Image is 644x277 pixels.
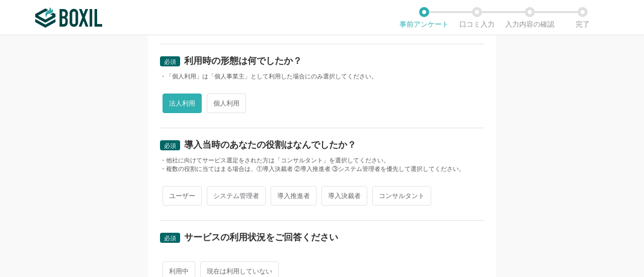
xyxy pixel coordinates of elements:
span: コンサルタント [372,186,431,206]
span: ユーザー [163,186,202,206]
span: 必須 [164,58,176,65]
li: 完了 [556,7,609,28]
span: 導入決裁者 [321,186,367,206]
li: 事前アンケート [397,7,450,28]
div: 導入当時のあなたの役割はなんでしたか？ [184,140,356,149]
li: 入力内容の確認 [503,7,556,28]
span: 導入推進者 [271,186,316,206]
span: 必須 [164,142,176,149]
div: サービスの利用状況をご回答ください [184,233,338,242]
span: 必須 [164,235,176,242]
div: ・複数の役割に当てはまる場合は、①導入決裁者 ②導入推進者 ③システム管理者を優先して選択してください。 [160,165,484,173]
div: 利用時の形態は何でしたか？ [184,56,302,65]
div: ・「個人利用」は「個人事業主」として利用した場合にのみ選択してください。 [160,72,484,81]
li: 口コミ入力 [450,7,503,28]
span: 法人利用 [163,94,202,113]
img: ボクシルSaaS_ロゴ [35,8,102,28]
span: システム管理者 [207,186,266,206]
span: 個人利用 [207,94,246,113]
div: ・他社に向けてサービス選定をされた方は「コンサルタント」を選択してください。 [160,156,484,165]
